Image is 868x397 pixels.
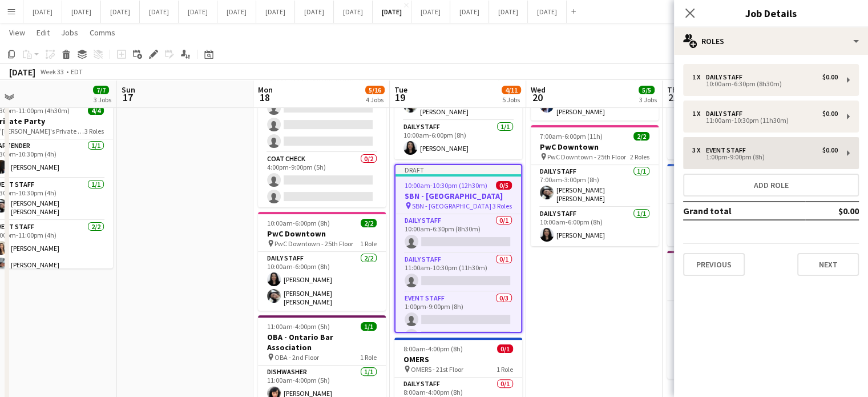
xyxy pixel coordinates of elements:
[32,25,54,40] a: Edit
[667,181,795,191] h3: OMERS
[531,142,659,152] h3: PwC Downtown
[5,25,30,40] a: View
[692,118,838,123] div: 11:00am-10:30pm (11h30m)
[412,202,491,210] span: SBN - [GEOGRAPHIC_DATA]
[674,6,868,21] h3: Job Details
[360,353,377,362] span: 1 Role
[274,239,353,248] span: PwC Downtown - 25th Floor
[9,27,25,38] span: View
[267,322,330,331] span: 11:00am-4:00pm (5h)
[665,91,681,104] span: 21
[683,202,805,220] td: Grand total
[667,267,795,288] h3: OBA - Ontario Bar Association
[531,85,546,95] span: Wed
[258,332,386,352] h3: OBA - Ontario Bar Association
[334,1,373,23] button: [DATE]
[547,153,626,161] span: PwC Downtown - 25th Floor
[540,132,603,141] span: 7:00am-6:00pm (11h)
[101,1,140,23] button: [DATE]
[361,219,377,227] span: 2/2
[274,353,319,362] span: OBA - 2nd Floor
[394,354,522,364] h3: OMERS
[395,165,521,174] div: Draft
[62,1,101,23] button: [DATE]
[528,1,567,23] button: [DATE]
[496,181,512,190] span: 0/5
[395,214,521,253] app-card-role: Daily Staff0/110:00am-6:30pm (8h30m)
[120,91,135,104] span: 17
[258,38,386,207] app-job-card: Draft11:00am-9:00pm (10h)0/11SBN - [GEOGRAPHIC_DATA] SBN - [GEOGRAPHIC_DATA]4 Roles Coat Check0/2...
[90,27,115,38] span: Comms
[502,86,521,94] span: 4/11
[822,73,838,81] div: $0.00
[37,27,50,38] span: Edit
[403,344,463,353] span: 8:00am-4:00pm (8h)
[639,95,657,104] div: 3 Jobs
[395,253,521,292] app-card-role: Daily Staff0/111:00am-10:30pm (11h30m)
[529,91,546,104] span: 20
[692,154,838,160] div: 1:00pm-9:00pm (8h)
[373,1,411,23] button: [DATE]
[256,1,295,23] button: [DATE]
[497,344,513,353] span: 0/1
[683,174,859,197] button: Add role
[405,181,487,190] span: 10:00am-10:30pm (12h30m)
[667,164,795,246] app-job-card: 8:00am-4:00pm (8h)1/1OMERS OMERS - 21st Floor1 RoleDaily Staff1/18:00am-4:00pm (8h)[PERSON_NAME] ...
[38,67,66,76] span: Week 33
[393,91,407,104] span: 19
[94,95,111,104] div: 3 Jobs
[85,25,120,40] a: Comms
[140,1,179,23] button: [DATE]
[667,204,795,246] app-card-role: Daily Staff1/18:00am-4:00pm (8h)[PERSON_NAME] e [PERSON_NAME]
[496,365,513,374] span: 1 Role
[630,153,649,161] span: 2 Roles
[633,132,649,141] span: 2/2
[683,253,745,276] button: Previous
[394,121,522,159] app-card-role: Daily Staff1/110:00am-6:00pm (8h)[PERSON_NAME]
[366,95,384,104] div: 4 Jobs
[502,95,520,104] div: 5 Jobs
[822,110,838,118] div: $0.00
[258,153,386,208] app-card-role: Coat Check0/24:00pm-9:00pm (5h)
[394,164,522,333] app-job-card: Draft10:00am-10:30pm (12h30m)0/5SBN - [GEOGRAPHIC_DATA] SBN - [GEOGRAPHIC_DATA]3 RolesDaily Staff...
[692,110,706,118] div: 1 x
[61,27,78,38] span: Jobs
[258,212,386,311] app-job-card: 10:00am-6:00pm (8h)2/2PwC Downtown PwC Downtown - 25th Floor1 RoleDaily Staff2/210:00am-6:00pm (8...
[71,67,83,76] div: EDT
[2,127,84,135] span: [PERSON_NAME]'s Private Party
[267,219,330,227] span: 10:00am-6:00pm (8h)
[531,125,659,246] div: 7:00am-6:00pm (11h)2/2PwC Downtown PwC Downtown - 25th Floor2 RolesDaily Staff1/17:00am-3:00pm (8...
[411,365,463,374] span: OMERS - 21st Floor
[88,106,104,115] span: 4/4
[489,1,528,23] button: [DATE]
[258,252,386,311] app-card-role: Daily Staff2/210:00am-6:00pm (8h)[PERSON_NAME][PERSON_NAME] [PERSON_NAME]
[674,27,868,55] div: Roles
[258,85,273,95] span: Mon
[667,340,795,379] app-card-role: Event Staff1/14:00pm-8:30pm (4h30m)[PERSON_NAME]
[395,191,521,201] h3: SBN - [GEOGRAPHIC_DATA]
[667,121,795,159] app-card-role: Daily Staff1/110:00am-6:00pm (8h)[PERSON_NAME]
[667,85,681,95] span: Thu
[361,322,377,331] span: 1/1
[692,73,706,81] div: 1 x
[295,1,334,23] button: [DATE]
[9,66,35,78] div: [DATE]
[531,165,659,207] app-card-role: Daily Staff1/17:00am-3:00pm (8h)[PERSON_NAME] [PERSON_NAME]
[258,228,386,239] h3: PwC Downtown
[706,110,747,118] div: Daily Staff
[23,1,62,23] button: [DATE]
[692,81,838,87] div: 10:00am-6:30pm (8h30m)
[706,146,750,154] div: Event Staff
[122,85,135,95] span: Sun
[667,251,795,379] app-job-card: 4:00pm-8:30pm (4h30m)2/2OBA - Ontario Bar Association OBA - 2nd Floor2 RolesBartender1/14:00pm-8:...
[822,146,838,154] div: $0.00
[692,146,706,154] div: 3 x
[706,73,747,81] div: Daily Staff
[84,127,104,135] span: 3 Roles
[531,207,659,246] app-card-role: Daily Staff1/110:00am-6:00pm (8h)[PERSON_NAME]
